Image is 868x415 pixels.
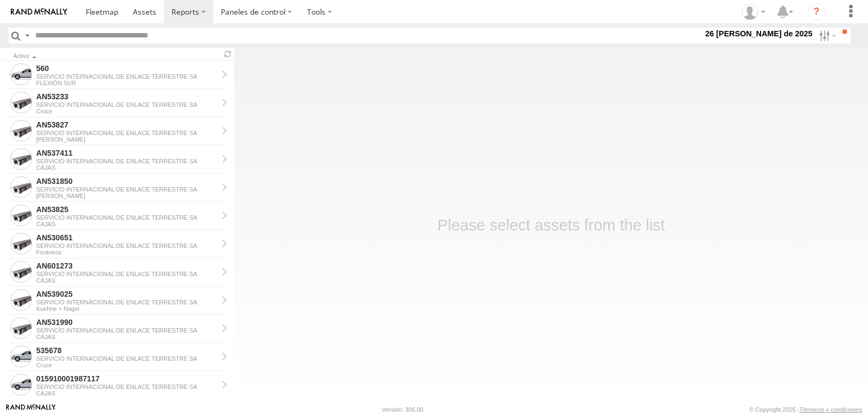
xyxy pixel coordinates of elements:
a: Visita nuestro sitio web [6,404,56,415]
div: 535678 - Ver historial de activos [36,346,218,355]
font: 26 [PERSON_NAME] de 2025 [705,29,813,38]
font: Versión: 306.00 [382,406,423,413]
font: SERVICIO INTERNACIONAL DE ENLACE TERRESTRE SA [36,299,197,305]
font: SERVICIO INTERNACIONAL DE ENLACE TERRESTRE SA [36,130,197,136]
a: Términos y condiciones [799,406,862,413]
div: AN537411 - Ver historial de activos [36,148,218,158]
font: SERVICIO INTERNACIONAL DE ENLACE TERRESTRE SA [36,355,197,362]
font: SERVICIO INTERNACIONAL DE ENLACE TERRESTRE SA [36,327,197,334]
div: Daniel Lupio [738,4,769,20]
font: Cruce [36,108,52,114]
font: AN539025 [36,290,73,298]
font: [PERSON_NAME] [36,193,85,199]
div: 560 - Ver historial de activos [36,63,218,73]
font: 560 [36,64,49,73]
font: SERVICIO INTERNACIONAL DE ENLACE TERRESTRE SA [36,186,197,193]
font: © Copyright 2025 - [749,406,800,413]
font: 535678 [36,346,62,355]
div: AN53825 - Ver historial de activos [36,205,218,214]
font: AN53827 [36,120,68,129]
font: Activo [13,53,29,59]
div: AN53827 - Ver historial de activos [36,120,218,130]
font: SERVICIO INTERNACIONAL DE ENLACE TERRESTRE SA [36,214,197,221]
font: CAJAS [36,221,55,227]
font: Cruce [36,362,52,368]
font: CAJAS [36,334,55,340]
font: SERVICIO INTERNACIONAL DE ENLACE TERRESTRE SA [36,242,197,249]
font: AN531850 [36,177,73,186]
font: [PERSON_NAME] [36,136,85,143]
div: AN530651 - Ver historial de activos [36,233,218,242]
font: Foráneos [36,249,61,256]
div: AN531850 - Ver historial de activos [36,176,218,186]
font: SERVICIO INTERNACIONAL DE ENLACE TERRESTRE SA [36,158,197,164]
font: CAJAS [36,390,55,397]
font: SERVICIO INTERNACIONAL DE ENLACE TERRESTRE SA [36,384,197,390]
font: ? [813,6,819,17]
font: AN53233 [36,92,68,101]
font: SERVICIO INTERNACIONAL DE ENLACE TERRESTRE SA [36,271,197,277]
font: AN531990 [36,318,73,327]
font: AN53825 [36,205,68,214]
font: SERVICIO INTERNACIONAL DE ENLACE TERRESTRE SA [36,101,197,108]
div: AN601273 - Ver historial de activos [36,261,218,271]
font: 015910001987117 [36,374,100,383]
font: CAJAS [36,277,55,284]
div: AN53233 - Ver historial de activos [36,92,218,101]
label: Consulta de búsqueda [23,28,31,43]
div: Haga clic para ordenar [13,54,217,59]
font: Paneles de control [221,7,285,17]
font: AN601273 [36,261,73,270]
label: Opciones de filtro de búsqueda [815,28,838,43]
div: AN539025 - Ver historial de activos [36,289,218,299]
font: FLEXIÓN SUR [36,80,76,86]
font: CAJAS [36,164,55,171]
div: 015910001987117 - Ver historial de activos [36,374,218,384]
div: AN531990 - Ver historial de activos [36,317,218,327]
span: Refrescar [221,49,234,59]
img: rand-logo.svg [11,8,67,16]
font: AN537411 [36,149,73,157]
font: Kuehne + Nagel [36,305,79,312]
font: AN530651 [36,233,73,242]
font: SERVICIO INTERNACIONAL DE ENLACE TERRESTRE SA [36,73,197,80]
